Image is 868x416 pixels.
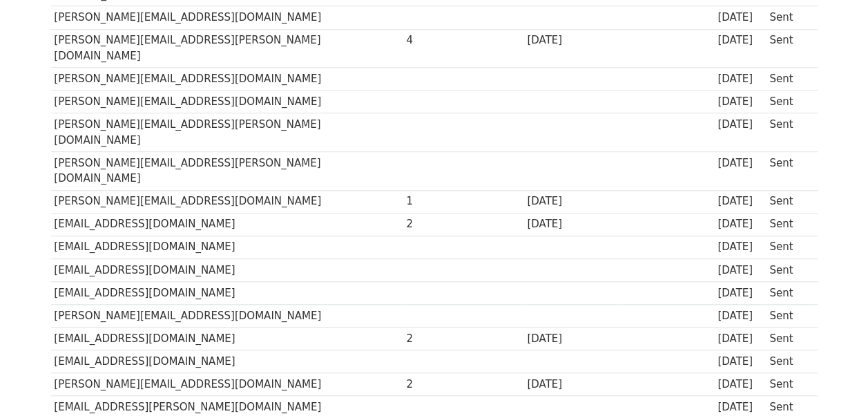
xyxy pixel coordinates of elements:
[51,29,403,68] td: [PERSON_NAME][EMAIL_ADDRESS][PERSON_NAME][DOMAIN_NAME]
[717,377,763,393] div: [DATE]
[766,304,810,327] td: Sent
[527,331,617,347] div: [DATE]
[51,151,403,190] td: [PERSON_NAME][EMAIL_ADDRESS][PERSON_NAME][DOMAIN_NAME]
[51,68,403,91] td: [PERSON_NAME][EMAIL_ADDRESS][DOMAIN_NAME]
[406,193,461,209] div: 1
[766,151,810,190] td: Sent
[717,354,763,370] div: [DATE]
[717,193,763,209] div: [DATE]
[51,258,403,281] td: [EMAIL_ADDRESS][DOMAIN_NAME]
[527,216,617,232] div: [DATE]
[717,331,763,347] div: [DATE]
[766,213,810,236] td: Sent
[717,10,763,26] div: [DATE]
[717,94,763,110] div: [DATE]
[766,6,810,29] td: Sent
[717,239,763,255] div: [DATE]
[406,216,461,232] div: 2
[717,71,763,87] div: [DATE]
[766,236,810,258] td: Sent
[51,373,403,396] td: [PERSON_NAME][EMAIL_ADDRESS][DOMAIN_NAME]
[51,6,403,29] td: [PERSON_NAME][EMAIL_ADDRESS][DOMAIN_NAME]
[51,190,403,213] td: [PERSON_NAME][EMAIL_ADDRESS][DOMAIN_NAME]
[717,117,763,133] div: [DATE]
[51,281,403,304] td: [EMAIL_ADDRESS][DOMAIN_NAME]
[51,350,403,373] td: [EMAIL_ADDRESS][DOMAIN_NAME]
[527,377,617,393] div: [DATE]
[51,91,403,113] td: [PERSON_NAME][EMAIL_ADDRESS][DOMAIN_NAME]
[766,113,810,152] td: Sent
[717,216,763,232] div: [DATE]
[51,236,403,258] td: [EMAIL_ADDRESS][DOMAIN_NAME]
[717,308,763,324] div: [DATE]
[406,377,461,393] div: 2
[406,32,461,48] div: 4
[51,328,403,350] td: [EMAIL_ADDRESS][DOMAIN_NAME]
[766,373,810,396] td: Sent
[766,328,810,350] td: Sent
[406,331,461,347] div: 2
[51,213,403,236] td: [EMAIL_ADDRESS][DOMAIN_NAME]
[766,258,810,281] td: Sent
[766,281,810,304] td: Sent
[717,32,763,48] div: [DATE]
[527,32,617,48] div: [DATE]
[527,193,617,209] div: [DATE]
[717,399,763,415] div: [DATE]
[766,68,810,91] td: Sent
[717,285,763,301] div: [DATE]
[766,29,810,68] td: Sent
[799,350,868,416] iframe: Chat Widget
[766,350,810,373] td: Sent
[51,113,403,152] td: [PERSON_NAME][EMAIL_ADDRESS][PERSON_NAME][DOMAIN_NAME]
[717,263,763,278] div: [DATE]
[51,304,403,327] td: [PERSON_NAME][EMAIL_ADDRESS][DOMAIN_NAME]
[717,155,763,171] div: [DATE]
[766,190,810,213] td: Sent
[766,91,810,113] td: Sent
